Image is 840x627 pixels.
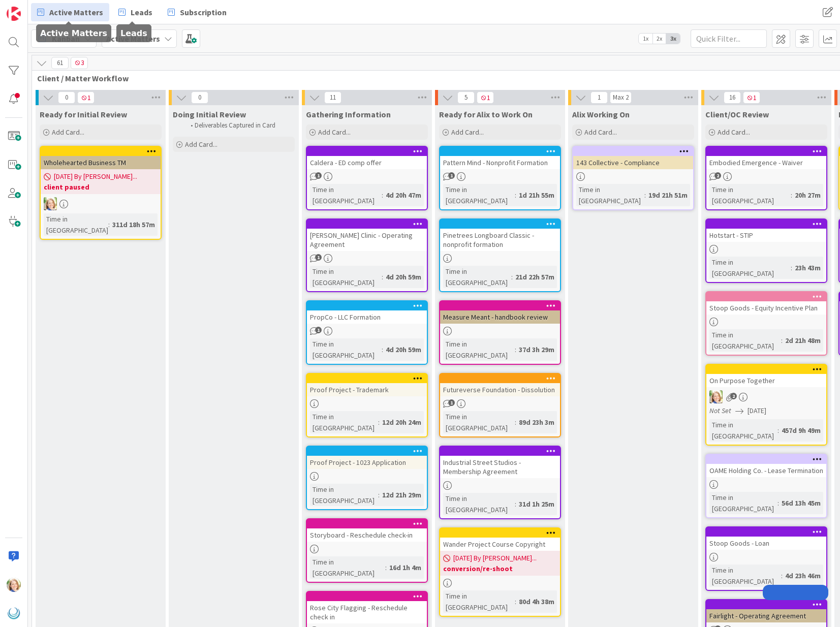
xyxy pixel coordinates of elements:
[310,184,382,206] div: Time in [GEOGRAPHIC_DATA]
[513,271,557,283] div: 21d 22h 57m
[724,91,741,104] span: 16
[77,91,95,104] span: 1
[380,417,424,428] div: 12d 20h 24m
[705,526,827,591] a: Stoop Goods - LoanTime in [GEOGRAPHIC_DATA]:4d 23h 46m
[779,497,823,509] div: 56d 13h 45m
[307,310,427,324] div: PropCo - LLC Formation
[315,327,322,333] span: 1
[705,218,827,283] a: Hotstart - STIPTime in [GEOGRAPHIC_DATA]:23h 43m
[439,146,561,210] a: Pattern Mind - Nonprofit FormationTime in [GEOGRAPHIC_DATA]:1d 21h 55m
[41,156,161,169] div: Wholehearted Business TM
[120,28,147,38] h5: Leads
[310,411,378,433] div: Time in [GEOGRAPHIC_DATA]
[440,229,560,251] div: Pinetrees Longboard Classic - nonprofit formation
[709,406,731,415] i: Not Set
[709,329,781,352] div: Time in [GEOGRAPHIC_DATA]
[173,109,246,119] span: Doing Initial Review
[646,190,690,201] div: 19d 21h 51m
[706,464,826,477] div: OAME Holding Co. - Lease Termination
[440,456,560,478] div: Industrial Street Studios - Membership Agreement
[306,518,428,583] a: Storyboard - Reschedule check-inTime in [GEOGRAPHIC_DATA]:16d 1h 4m
[440,447,560,478] div: Industrial Street Studios - Membership Agreement
[40,28,107,38] h5: Active Matters
[383,271,424,283] div: 4d 20h 59m
[590,91,608,104] span: 1
[306,146,428,210] a: Caldera - ED comp offerTime in [GEOGRAPHIC_DATA]:4d 20h 47m
[706,527,826,550] div: Stoop Goods - Loan
[440,220,560,251] div: Pinetrees Longboard Classic - nonprofit formation
[783,570,823,581] div: 4d 23h 46m
[382,271,383,283] span: :
[706,600,826,622] div: Fairlight - Operating Agreement
[443,266,511,288] div: Time in [GEOGRAPHIC_DATA]
[516,344,557,355] div: 37d 3h 29m
[705,146,827,210] a: Embodied Emergence - WaiverTime in [GEOGRAPHIC_DATA]:20h 27m
[315,172,322,179] span: 1
[439,446,561,519] a: Industrial Street Studios - Membership AgreementTime in [GEOGRAPHIC_DATA]:31d 1h 25m
[706,301,826,315] div: Stoop Goods - Equity Incentive Plan
[162,3,233,21] a: Subscription
[584,128,617,137] span: Add Card...
[516,596,557,607] div: 80d 4h 38m
[705,454,827,518] a: OAME Holding Co. - Lease TerminationTime in [GEOGRAPHIC_DATA]:56d 13h 45m
[477,91,494,104] span: 1
[706,156,826,169] div: Embodied Emergence - Waiver
[666,34,680,44] span: 3x
[191,91,208,104] span: 0
[324,91,341,104] span: 11
[7,606,21,620] img: avatar
[44,182,158,192] b: client paused
[440,374,560,396] div: Futureverse Foundation - Dissolution
[705,291,827,356] a: Stoop Goods - Equity Incentive PlanTime in [GEOGRAPHIC_DATA]:2d 21h 48m
[440,301,560,324] div: Measure Meant - handbook review
[310,484,378,506] div: Time in [GEOGRAPHIC_DATA]
[652,34,666,44] span: 2x
[52,128,84,137] span: Add Card...
[748,405,766,416] span: [DATE]
[706,365,826,387] div: On Purpose Together
[307,592,427,623] div: Rose City Flagging - Reschedule check in
[40,146,162,240] a: Wholehearted Business TM[DATE] By [PERSON_NAME]...client pausedADTime in [GEOGRAPHIC_DATA]:311d 1...
[110,219,158,230] div: 311d 18h 57m
[743,91,760,104] span: 1
[307,220,427,251] div: [PERSON_NAME] Clinic - Operating Agreement
[706,537,826,550] div: Stoop Goods - Loan
[443,563,557,574] b: conversion/re-shoot
[573,156,693,169] div: 143 Collective - Compliance
[443,493,515,515] div: Time in [GEOGRAPHIC_DATA]
[443,411,515,433] div: Time in [GEOGRAPHIC_DATA]
[457,91,475,104] span: 5
[730,393,737,399] span: 2
[573,147,693,169] div: 143 Collective - Compliance
[310,556,385,579] div: Time in [GEOGRAPHIC_DATA]
[378,489,380,500] span: :
[443,338,515,361] div: Time in [GEOGRAPHIC_DATA]
[315,254,322,261] span: 1
[307,456,427,469] div: Proof Project - 1023 Application
[791,262,792,273] span: :
[777,497,779,509] span: :
[378,417,380,428] span: :
[306,300,428,365] a: PropCo - LLC FormationTime in [GEOGRAPHIC_DATA]:4d 20h 59m
[440,383,560,396] div: Futureverse Foundation - Dissolution
[706,147,826,169] div: Embodied Emergence - Waiver
[439,373,561,437] a: Futureverse Foundation - DissolutionTime in [GEOGRAPHIC_DATA]:89d 23h 3m
[516,190,557,201] div: 1d 21h 55m
[451,128,484,137] span: Add Card...
[613,95,629,100] div: Max 2
[705,364,827,446] a: On Purpose TogetherADNot Set[DATE]Time in [GEOGRAPHIC_DATA]:457d 9h 49m
[31,3,109,21] a: Active Matters
[382,190,383,201] span: :
[306,109,391,119] span: Gathering Information
[306,218,428,292] a: [PERSON_NAME] Clinic - Operating AgreementTime in [GEOGRAPHIC_DATA]:4d 20h 59m
[41,147,161,169] div: Wholehearted Business TM
[515,498,516,510] span: :
[71,57,88,69] span: 3
[440,310,560,324] div: Measure Meant - handbook review
[572,146,694,210] a: 143 Collective - ComplianceTime in [GEOGRAPHIC_DATA]:19d 21h 51m
[41,197,161,210] div: AD
[639,34,652,44] span: 1x
[709,492,777,514] div: Time in [GEOGRAPHIC_DATA]
[180,6,227,18] span: Subscription
[310,266,382,288] div: Time in [GEOGRAPHIC_DATA]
